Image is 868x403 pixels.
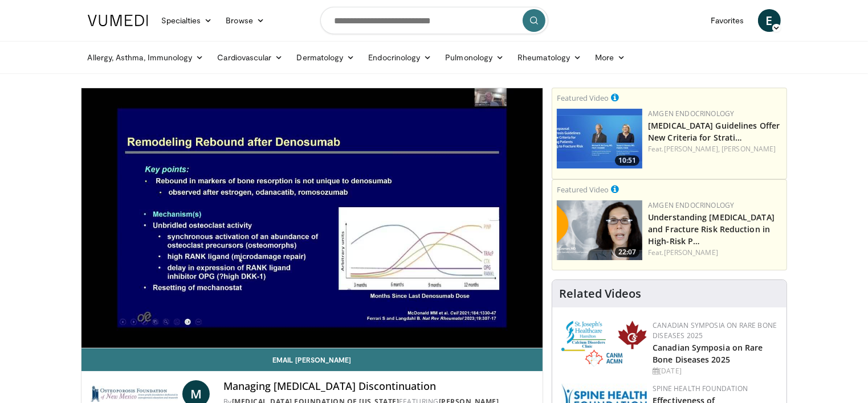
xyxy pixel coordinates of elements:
small: Featured Video [557,184,609,195]
video-js: Video Player [81,88,543,348]
a: [PERSON_NAME], [664,144,720,154]
a: Pulmonology [438,46,511,69]
img: c9a25db3-4db0-49e1-a46f-17b5c91d58a1.png.150x105_q85_crop-smart_upscale.png [557,200,642,260]
a: Canadian Symposia on Rare Bone Diseases 2025 [653,342,763,365]
h4: Related Videos [559,287,641,301]
a: [PERSON_NAME] [722,144,776,154]
span: 22:07 [615,247,639,257]
span: 10:51 [615,155,639,166]
a: Favorites [704,9,751,32]
a: Cardiovascular [210,46,290,69]
a: Allergy, Asthma, Immunology [81,46,211,69]
h4: Managing [MEDICAL_DATA] Discontinuation [223,380,533,393]
a: Dermatology [290,46,362,69]
input: Search topics, interventions [320,7,548,34]
a: Spine Health Foundation [653,384,748,393]
a: Endocrinology [361,46,438,69]
a: Amgen Endocrinology [648,200,734,210]
a: Understanding [MEDICAL_DATA] and Fracture Risk Reduction in High-Risk P… [648,212,775,246]
div: [DATE] [653,366,777,376]
div: Feat. [648,248,782,258]
a: Browse [219,9,271,32]
div: Feat. [648,144,782,154]
a: Canadian Symposia on Rare Bone Diseases 2025 [653,320,777,340]
img: 7b525459-078d-43af-84f9-5c25155c8fbb.png.150x105_q85_crop-smart_upscale.jpg [557,109,642,168]
img: VuMedi Logo [88,15,148,26]
a: 22:07 [557,200,642,260]
a: [MEDICAL_DATA] Guidelines Offer New Criteria for Strati… [648,120,780,143]
a: 10:51 [557,109,642,168]
a: Amgen Endocrinology [648,109,734,118]
a: More [588,46,632,69]
img: 59b7dea3-8883-45d6-a110-d30c6cb0f321.png.150x105_q85_autocrop_double_scale_upscale_version-0.2.png [561,320,647,367]
a: Specialties [155,9,219,32]
a: Rheumatology [511,46,588,69]
small: Featured Video [557,93,609,103]
a: [PERSON_NAME] [664,248,718,257]
a: Email [PERSON_NAME] [81,348,543,371]
a: E [758,9,781,32]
